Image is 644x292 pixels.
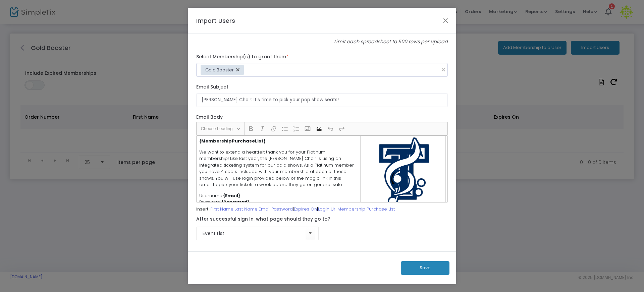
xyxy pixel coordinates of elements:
[318,206,336,212] span: Login Url
[196,16,235,25] h4: Import Users
[439,66,447,74] span: clear
[196,53,448,60] label: Select Membership(s) to grant them
[210,206,233,212] span: First Name
[196,206,210,212] span: Insert :
[196,135,448,202] div: Rich Text Editor, main
[401,261,449,275] button: Save
[234,206,258,212] span: Last Name
[199,192,445,206] p: Username: Password:
[294,206,317,212] span: Expires On
[270,206,271,212] span: |
[233,206,234,212] span: |
[205,68,234,72] span: Gold Booster
[441,16,450,25] button: Close
[293,206,294,212] span: |
[271,206,293,212] span: Password
[193,216,451,223] label: After successful sign In, what page should they go to?
[196,93,448,107] input: Enter Email Subject
[361,131,445,215] img: 638936543322279395TompkinsChoir1-SquareTransparent.png
[235,67,240,72] span: delete
[223,192,240,199] strong: {Email}
[203,230,306,237] input: Select an event
[201,125,236,133] span: Choose heading
[196,83,448,91] label: Email Subject
[198,123,243,134] button: Choose heading
[306,227,315,240] button: Select
[334,38,448,45] span: Limit each spreadsheet to 500 rows per upload
[196,114,223,121] label: Email Body
[336,206,337,212] span: |
[317,206,318,212] span: |
[258,206,259,212] span: |
[259,206,270,212] span: Email
[199,138,266,144] strong: {MembershipPurchaseList}
[337,206,395,212] span: Membership Purchase List
[221,199,249,205] strong: {Password}
[196,122,448,135] div: Editor toolbar
[199,149,445,188] p: We want to extend a heartfelt thank you for your Platinum membership! Like last year, the [PERSON...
